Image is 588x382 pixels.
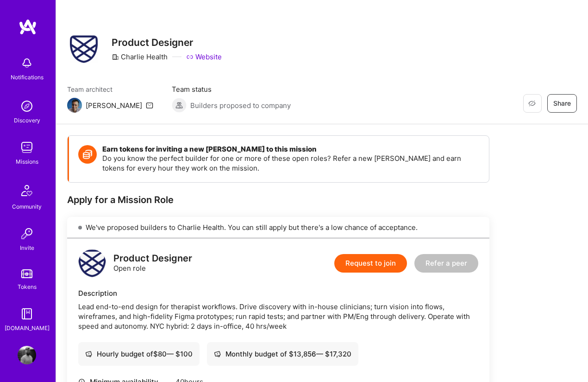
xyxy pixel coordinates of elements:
img: Token icon [78,145,97,164]
div: Community [12,202,42,211]
img: guide book [18,305,36,323]
img: bell [18,54,36,72]
div: Hourly budget of $ 80 — $ 100 [85,349,193,359]
i: icon Mail [146,102,153,109]
div: Monthly budget of $ 13,856 — $ 17,320 [214,349,351,359]
img: tokens [21,269,32,278]
i: icon CompanyGray [112,53,119,61]
div: Lead end-to-end design for therapist workflows. Drive discovery with in-house clinicians; turn vi... [78,302,478,331]
h3: Product Designer [112,37,222,48]
h4: Earn tokens for inviting a new [PERSON_NAME] to this mission [102,145,480,153]
div: Invite [20,243,34,253]
div: Missions [16,157,38,166]
p: Do you know the perfect builder for one or more of these open roles? Refer a new [PERSON_NAME] an... [102,153,480,173]
img: Community [16,179,38,202]
img: logo [78,249,106,277]
img: Company Logo [70,35,98,63]
span: Share [553,99,571,108]
button: Refer a peer [414,254,478,273]
span: Team architect [67,84,153,94]
img: Invite [18,224,36,243]
div: Charlie Health [112,52,168,62]
div: Description [78,288,478,298]
img: User Avatar [18,346,36,364]
a: Website [186,52,222,62]
div: Product Designer [113,254,192,263]
img: logo [19,19,37,35]
img: discovery [18,97,36,115]
img: teamwork [18,138,36,157]
i: icon EyeClosed [528,100,536,107]
div: Notifications [11,72,44,82]
button: Request to join [334,254,407,273]
span: Builders proposed to company [190,101,291,110]
div: Discovery [14,115,40,125]
div: Apply for a Mission Role [67,194,489,206]
div: Tokens [18,282,37,292]
span: Team status [172,84,291,94]
div: We've proposed builders to Charlie Health. You can still apply but there's a low chance of accept... [67,217,489,238]
img: Builders proposed to company [172,98,187,113]
button: Share [547,94,577,113]
i: icon Cash [214,350,221,357]
div: Open role [113,254,192,273]
i: icon Cash [85,350,92,357]
img: Team Architect [67,98,82,113]
a: User Avatar [15,346,38,364]
div: [DOMAIN_NAME] [5,323,50,333]
div: [PERSON_NAME] [86,101,142,110]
